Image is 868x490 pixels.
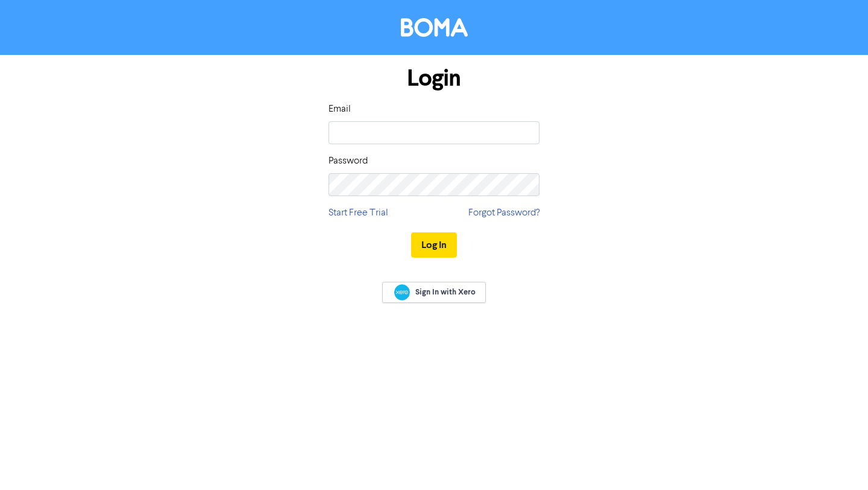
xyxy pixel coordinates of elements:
[401,18,468,37] img: BOMA Logo
[415,287,476,297] span: Sign In with Xero
[329,206,388,220] a: Start Free Trial
[394,284,410,301] img: Xero logo
[382,282,486,303] a: Sign In with Xero
[329,154,368,168] label: Password
[329,102,351,116] label: Email
[411,232,457,258] button: Log In
[468,206,539,220] a: Forgot Password?
[329,65,539,92] h1: Login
